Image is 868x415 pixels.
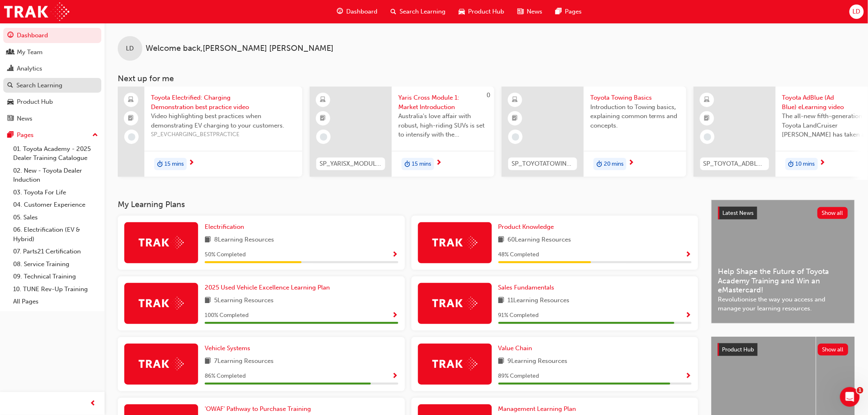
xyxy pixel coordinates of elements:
[92,130,98,141] span: up-icon
[452,3,511,20] a: car-iconProduct Hub
[3,111,101,126] a: News
[10,211,101,224] a: 05. Sales
[10,245,101,258] a: 07. Parts21 Certification
[392,310,398,321] button: Show Progress
[392,312,398,319] span: Show Progress
[518,7,524,17] span: news-icon
[704,113,710,124] span: booktick-icon
[205,222,247,232] a: Electrification
[711,200,855,324] a: Latest NewsShow allHelp Shape the Future of Toyota Academy Training and Win an eMastercard!Revolu...
[188,160,194,167] span: next-icon
[10,295,101,308] a: All Pages
[404,159,410,169] span: duration-icon
[3,94,101,109] a: Product Hub
[214,235,274,245] span: 8 Learning Resources
[17,114,32,123] div: News
[310,87,494,177] a: 0SP_YARISX_MODULE_1Yaris Cross Module 1: Market IntroductionAustralia's love affair with robust, ...
[498,344,536,353] a: Value Chain
[685,310,692,321] button: Show Progress
[17,64,42,73] div: Analytics
[392,371,398,381] button: Show Progress
[498,284,555,291] span: Sales Fundamentals
[392,251,398,259] span: Show Progress
[796,160,815,169] span: 10 mins
[685,251,692,259] span: Show Progress
[468,7,505,16] span: Product Hub
[432,297,477,310] img: Trak
[498,250,539,260] span: 48 % Completed
[590,103,680,130] span: Introduction to Towing basics, explaining common terms and concepts.
[128,95,134,105] span: laptop-icon
[7,132,14,139] span: pages-icon
[508,235,571,245] span: 60 Learning Resources
[139,297,184,310] img: Trak
[205,296,211,306] span: book-icon
[840,387,860,407] iframe: Intercom live chat
[549,3,589,20] a: pages-iconPages
[7,65,14,73] span: chart-icon
[556,7,562,17] span: pages-icon
[3,61,101,76] a: Analytics
[320,95,326,105] span: learningResourceType_ELEARNING-icon
[214,296,274,306] span: 5 Learning Resources
[512,133,519,141] span: learningRecordVerb_NONE-icon
[704,159,766,169] span: SP_TOYOTA_ADBLUE_EL_0824
[384,3,452,20] a: search-iconSearch Learning
[498,404,580,414] a: Management Learning Plan
[214,356,274,367] span: 7 Learning Resources
[820,160,826,167] span: next-icon
[392,250,398,260] button: Show Progress
[508,296,570,306] span: 11 Learning Resources
[10,164,101,186] a: 02. New - Toyota Dealer Induction
[157,159,163,169] span: duration-icon
[105,74,868,83] h3: Next up for me
[10,198,101,211] a: 04. Customer Experience
[205,405,311,413] span: 'OWAF' Pathway to Purchase Training
[128,113,134,124] span: booktick-icon
[3,45,101,60] a: My Team
[205,344,250,352] span: Vehicle Systems
[398,112,488,139] span: Australia's love affair with robust, high-riding SUVs is set to intensify with the introduction o...
[10,283,101,296] a: 10. TUNE Rev-Up Training
[498,222,557,232] a: Product Knowledge
[320,159,382,169] span: SP_YARISX_MODULE_1
[604,160,624,169] span: 20 mins
[146,44,333,53] span: Welcome back , [PERSON_NAME] [PERSON_NAME]
[788,159,794,169] span: duration-icon
[205,223,244,230] span: Electrification
[151,93,296,112] span: Toyota Electrified: Charging Demonstration best practice video
[4,2,69,21] img: Trak
[685,371,692,381] button: Show Progress
[400,7,446,16] span: Search Learning
[498,296,505,306] span: book-icon
[205,311,249,320] span: 100 % Completed
[10,270,101,283] a: 09. Technical Training
[3,78,101,93] a: Search Learning
[126,44,134,53] span: LD
[205,235,211,245] span: book-icon
[128,133,135,141] span: learningRecordVerb_NONE-icon
[508,356,568,367] span: 9 Learning Resources
[398,93,488,112] span: Yaris Cross Module 1: Market Introduction
[337,7,343,17] span: guage-icon
[718,267,848,295] span: Help Shape the Future of Toyota Academy Training and Win an eMastercard!
[164,160,184,169] span: 15 mins
[10,143,101,164] a: 01. Toyota Academy - 2025 Dealer Training Catalogue
[151,112,296,130] span: Video highlighting best practices when demonstrating EV charging to your customers.
[7,98,14,106] span: car-icon
[511,3,549,20] a: news-iconNews
[7,49,14,56] span: people-icon
[17,97,53,107] div: Product Hub
[7,32,14,39] span: guage-icon
[498,344,532,352] span: Value Chain
[391,7,397,17] span: search-icon
[818,344,849,356] button: Show all
[139,236,184,249] img: Trak
[432,358,477,370] img: Trak
[16,81,62,90] div: Search Learning
[498,235,505,245] span: book-icon
[722,346,754,353] span: Product Hub
[818,207,848,219] button: Show all
[392,373,398,380] span: Show Progress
